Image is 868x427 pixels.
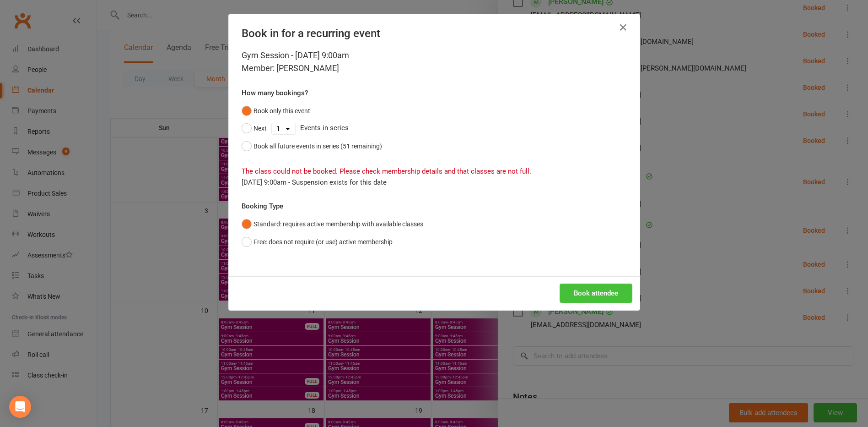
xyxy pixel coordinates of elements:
[242,167,531,175] span: The class could not be booked. Please check membership details and that classes are not full.
[242,215,423,233] button: Standard: requires active membership with available classes
[242,201,283,212] label: Booking Type
[616,20,631,35] button: Close
[253,141,382,151] div: Book all future events in series (51 remaining)
[242,120,267,137] button: Next
[242,177,627,188] div: [DATE] 9:00am - Suspension exists for this date
[242,27,627,40] h4: Book in for a recurring event
[9,396,31,418] div: Open Intercom Messenger
[242,137,382,155] button: Book all future events in series (51 remaining)
[560,284,632,303] button: Book attendee
[242,102,310,120] button: Book only this event
[242,233,393,251] button: Free: does not require (or use) active membership
[242,88,308,99] label: How many bookings?
[242,49,627,75] div: Gym Session - [DATE] 9:00am Member: [PERSON_NAME]
[242,120,627,137] div: Events in series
